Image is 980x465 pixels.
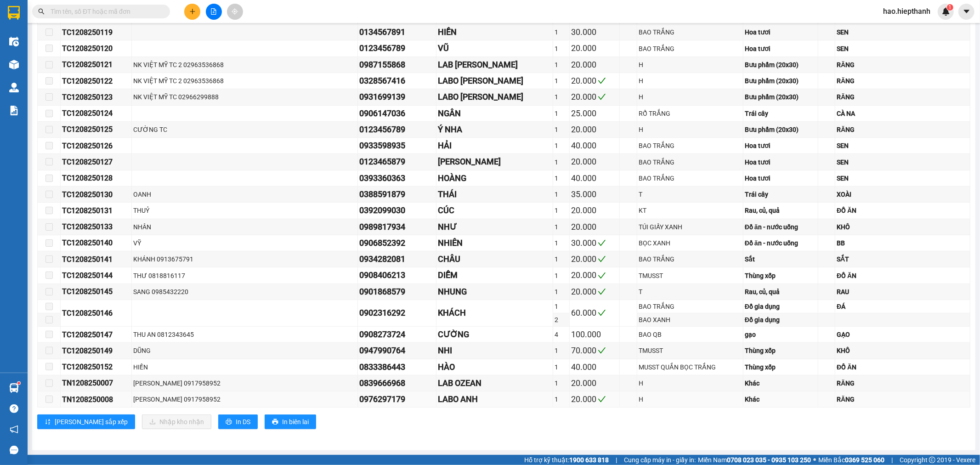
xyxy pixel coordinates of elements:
[359,58,435,71] div: 0987155868
[358,284,436,300] td: 0901868579
[639,173,742,183] div: BAO TRẮNG
[571,377,618,390] div: 20.000
[837,173,969,183] div: SEN
[61,284,132,300] td: TC1208250145
[133,271,356,281] div: THƯ 0818816117
[358,170,436,187] td: 0393360363
[62,91,130,103] div: TC1208250123
[639,254,742,264] div: BAO TRẮNG
[358,187,436,203] td: 0388591879
[438,26,551,39] div: HIỀN
[61,73,132,89] td: TC1208250122
[436,219,553,235] td: NHƯ
[555,189,568,199] div: 1
[438,204,551,217] div: CÚC
[837,141,969,151] div: SEN
[61,343,132,359] td: TC1208250149
[51,6,159,17] input: Tìm tên, số ĐT hoặc mã đơn
[62,254,130,265] div: TC1208250141
[62,329,130,340] div: TC1208250147
[837,287,969,297] div: RAU
[438,58,551,71] div: LAB [PERSON_NAME]
[359,188,435,201] div: 0388591879
[876,6,938,17] span: hao.hiepthanh
[639,108,742,119] div: RỔ TRẮNG
[436,187,553,203] td: THÁI
[232,8,238,15] span: aim
[133,92,356,102] div: NK VIỆT MỸ TC 02966299888
[358,24,436,40] td: 0134567891
[436,57,553,73] td: LAB LÊ KHẢI
[359,139,435,152] div: 0933598935
[639,238,742,248] div: BỌC XANH
[436,73,553,89] td: LABO QUỲNH LAN
[133,238,356,248] div: VỸ
[436,154,553,170] td: NAM TẤN
[61,106,132,122] td: TC1208250124
[837,125,969,135] div: RĂNG
[745,157,816,167] div: Hoa tươi
[745,92,816,102] div: Bưu phẩm (20x30)
[745,315,816,325] div: Đồ gia dụng
[55,417,128,427] span: [PERSON_NAME] sắp xếp
[436,170,553,187] td: HOÀNG
[639,44,742,54] div: BAO TRẮNG
[555,301,568,312] div: 1
[639,287,742,297] div: T
[61,187,132,203] td: TC1208250130
[555,329,568,340] div: 4
[745,346,816,356] div: Thùng xốp
[62,237,130,249] div: TC1208250140
[963,7,971,16] span: caret-down
[571,285,618,298] div: 20.000
[61,391,132,408] td: TN1208250008
[942,7,950,16] img: icon-new-feature
[358,343,436,359] td: 0947990764
[359,285,435,298] div: 0901868579
[62,59,130,70] div: TC1208250121
[555,378,568,388] div: 1
[359,361,435,374] div: 0833386443
[639,157,742,167] div: BAO TRẮNG
[358,300,436,327] td: 0902316292
[837,44,969,54] div: SEN
[359,253,435,266] div: 0934282081
[639,92,742,102] div: H
[133,287,356,297] div: SANG 0985432220
[837,157,969,167] div: SEN
[555,108,568,119] div: 1
[359,74,435,87] div: 0328567416
[438,155,551,168] div: [PERSON_NAME]
[571,123,618,136] div: 20.000
[359,328,435,341] div: 0908273724
[359,172,435,185] div: 0393360363
[61,235,132,251] td: TC1208250140
[358,391,436,408] td: 0976297179
[571,139,618,152] div: 40.000
[571,328,618,341] div: 100.000
[837,27,969,37] div: SEN
[61,57,132,73] td: TC1208250121
[745,108,816,119] div: Trái cây
[555,173,568,183] div: 1
[62,108,130,119] div: TC1208250124
[837,271,969,281] div: ĐỒ ĂN
[571,253,618,266] div: 20.000
[837,378,969,388] div: RĂNG
[436,300,553,327] td: KHÁCH
[436,359,553,375] td: HÀO
[571,306,618,319] div: 60.000
[133,254,356,264] div: KHÁNH 0913675791
[745,301,816,312] div: Đồ gia dụng
[555,362,568,372] div: 1
[745,238,816,248] div: Đồ ăn - nước uống
[745,378,816,388] div: Khác
[133,125,356,135] div: CƯỜNG TC
[359,269,435,282] div: 0908406213
[837,329,969,340] div: GẠO
[555,92,568,102] div: 1
[571,58,618,71] div: 20.000
[837,254,969,264] div: SẮT
[571,107,618,120] div: 25.000
[61,170,132,187] td: TC1208250128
